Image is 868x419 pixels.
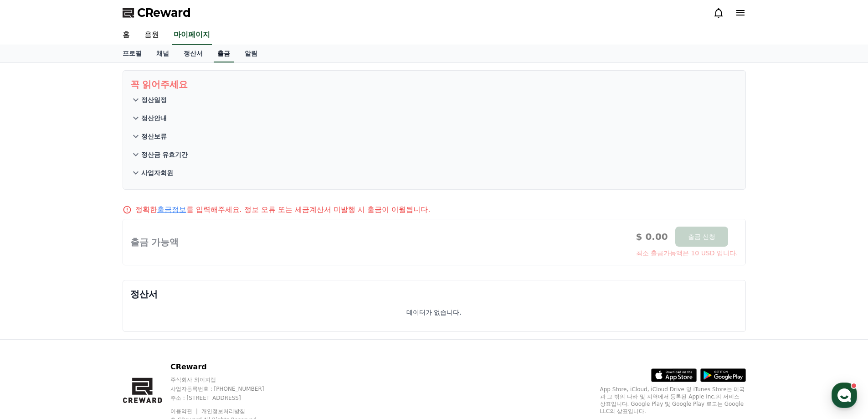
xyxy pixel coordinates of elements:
[130,78,738,91] p: 꼭 읽어주세요
[141,150,188,159] p: 정산금 유효기간
[170,362,282,372] p: CReward
[141,303,152,310] span: 설정
[141,168,173,177] p: 사업자회원
[141,132,167,141] p: 정산보류
[137,5,191,20] span: CReward
[157,205,186,214] a: 출금정보
[214,45,234,62] a: 출금
[237,45,265,62] a: 알림
[130,109,738,127] button: 정산안내
[141,95,167,104] p: 정산일정
[60,289,118,312] a: 대화
[130,127,738,145] button: 정산보류
[130,91,738,109] button: 정산일정
[170,376,282,383] p: 주식회사 와이피랩
[201,408,245,414] a: 개인정보처리방침
[170,408,199,414] a: 이용약관
[170,394,282,402] p: 주소 : [STREET_ADDRESS]
[130,145,738,164] button: 정산금 유효기간
[83,303,94,310] span: 대화
[149,45,176,62] a: 채널
[137,26,166,45] a: 음원
[123,5,191,20] a: CReward
[130,288,738,300] p: 정산서
[170,385,282,393] p: 사업자등록번호 : [PHONE_NUMBER]
[172,26,212,45] a: 마이페이지
[118,289,175,312] a: 설정
[3,289,60,312] a: 홈
[115,26,137,45] a: 홈
[115,45,149,62] a: 프로필
[600,386,746,415] p: App Store, iCloud, iCloud Drive 및 iTunes Store는 미국과 그 밖의 나라 및 지역에서 등록된 Apple Inc.의 서비스 상표입니다. Goo...
[130,164,738,182] button: 사업자회원
[141,114,167,123] p: 정산안내
[135,204,431,215] p: 정확한 를 입력해주세요. 정보 오류 또는 세금계산서 미발행 시 출금이 이월됩니다.
[176,45,210,62] a: 정산서
[29,303,34,310] span: 홈
[406,308,462,317] p: 데이터가 없습니다.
